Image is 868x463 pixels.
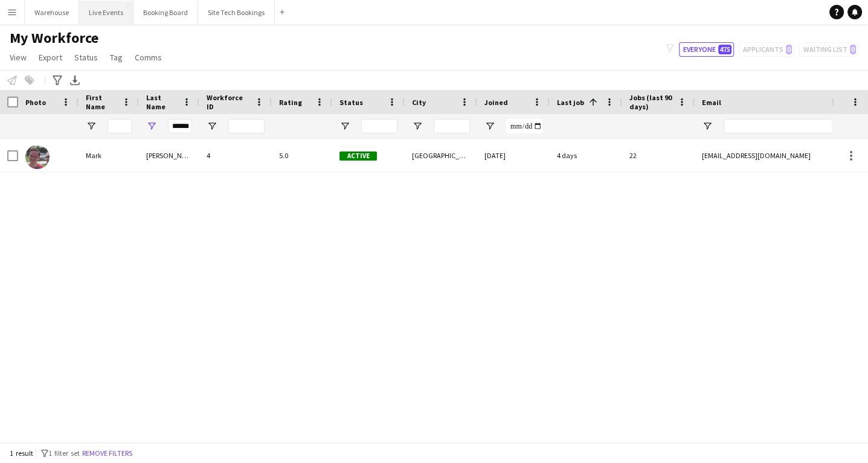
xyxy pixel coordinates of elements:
[69,49,103,65] a: Status
[339,98,363,107] span: Status
[272,139,332,172] div: 5.0
[550,139,622,172] div: 4 days
[506,119,542,133] input: Joined Filter Input
[48,449,80,458] span: 1 filter set
[133,1,198,24] button: Booking Board
[80,447,135,460] button: Remove filters
[279,98,302,107] span: Rating
[412,121,423,132] button: Open Filter Menu
[361,119,397,133] input: Status Filter Input
[146,93,178,111] span: Last Name
[434,119,470,133] input: City Filter Input
[105,49,127,65] a: Tag
[207,121,217,132] button: Open Filter Menu
[50,73,65,88] app-action-btn: Advanced filters
[74,52,98,63] span: Status
[86,121,97,132] button: Open Filter Menu
[228,119,265,133] input: Workforce ID Filter Input
[79,1,133,24] button: Live Events
[139,139,199,172] div: [PERSON_NAME]
[718,45,731,54] span: 475
[168,119,192,133] input: Last Name Filter Input
[39,52,62,63] span: Export
[108,119,132,133] input: First Name Filter Input
[477,139,550,172] div: [DATE]
[5,49,31,65] a: View
[405,139,477,172] div: [GEOGRAPHIC_DATA]
[702,98,721,107] span: Email
[412,98,426,107] span: City
[339,121,350,132] button: Open Filter Menu
[339,152,377,161] span: Active
[622,139,695,172] div: 22
[702,121,713,132] button: Open Filter Menu
[629,93,673,111] span: Jobs (last 90 days)
[146,121,157,132] button: Open Filter Menu
[199,139,272,172] div: 4
[484,98,508,107] span: Joined
[130,49,167,65] a: Comms
[25,1,79,24] button: Warehouse
[25,98,46,107] span: Photo
[110,52,123,63] span: Tag
[679,42,734,57] button: Everyone475
[207,93,250,111] span: Workforce ID
[198,1,275,24] button: Site Tech Bookings
[10,29,98,47] span: My Workforce
[25,145,50,169] img: Mark Baxter
[557,98,584,107] span: Last job
[484,121,495,132] button: Open Filter Menu
[79,139,139,172] div: Mark
[10,52,27,63] span: View
[68,73,82,88] app-action-btn: Export XLSX
[34,49,67,65] a: Export
[86,93,117,111] span: First Name
[135,52,162,63] span: Comms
